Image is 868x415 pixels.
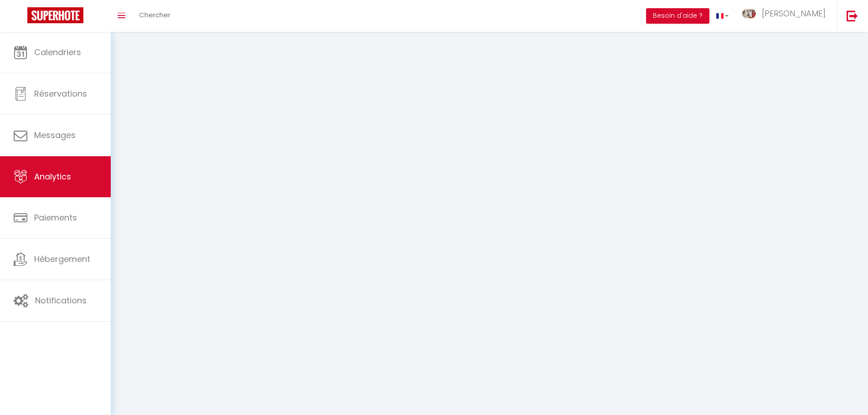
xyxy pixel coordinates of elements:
img: Super Booking [27,7,83,23]
span: Chercher [139,10,170,20]
button: Besoin d'aide ? [646,8,709,24]
span: Hébergement [34,253,90,265]
span: Analytics [34,171,71,182]
span: Réservations [34,88,87,99]
span: [PERSON_NAME] [762,8,826,19]
span: Messages [34,129,76,141]
img: logout [847,10,858,21]
span: Calendriers [34,46,81,58]
span: Notifications [35,295,87,306]
img: ... [742,9,756,18]
span: Paiements [34,212,77,223]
